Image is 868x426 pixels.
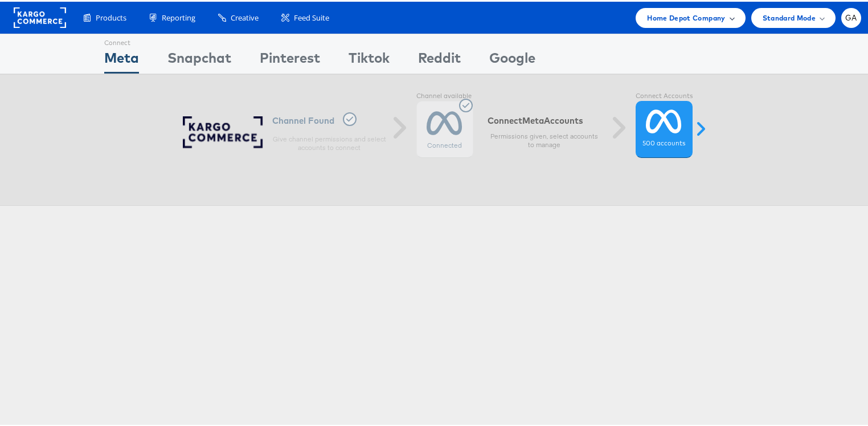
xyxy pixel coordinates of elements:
[763,10,816,22] span: Standard Mode
[522,113,544,124] span: meta
[647,10,725,22] span: Home Depot Company
[104,33,139,46] div: Connect
[104,46,139,72] div: Meta
[488,113,601,124] h6: Connect Accounts
[489,46,535,72] div: Google
[162,11,195,22] span: Reporting
[272,133,386,151] p: Give channel permissions and select accounts to connect
[488,130,601,148] p: Permissions given, select accounts to manage
[416,90,473,99] label: Channel available
[231,11,259,22] span: Creative
[636,90,693,99] label: Connect Accounts
[167,46,231,72] div: Snapchat
[349,46,390,72] div: Tiktok
[272,111,386,127] h6: Channel Found
[260,46,320,72] div: Pinterest
[642,137,685,147] label: 500 accounts
[845,13,857,20] span: GA
[418,46,461,72] div: Reddit
[294,11,329,22] span: Feed Suite
[96,11,126,22] span: Products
